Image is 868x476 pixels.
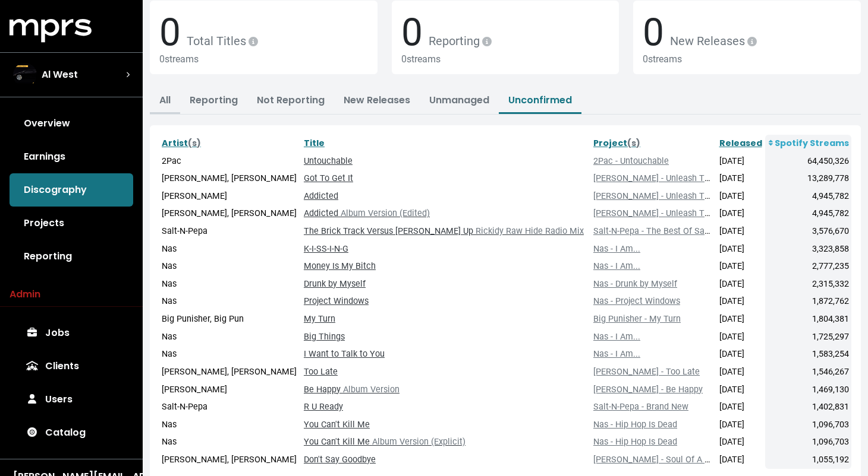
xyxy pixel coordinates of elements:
td: [DATE] [717,328,765,346]
td: [DATE] [717,240,765,258]
a: Project Windows [304,296,369,306]
td: Nas [159,258,301,275]
img: The selected account / producer [13,63,37,87]
a: [PERSON_NAME] - Unleash The Dragon [593,191,744,201]
a: Don't Say Goodbye [304,455,376,465]
a: Projects [10,207,133,240]
td: [DATE] [717,416,765,434]
a: [PERSON_NAME] - Be Happy [593,385,703,395]
td: 1,725,297 [765,328,851,346]
td: 1,096,703 [765,433,851,451]
a: [PERSON_NAME] - Soul Of A Woman [593,455,734,465]
td: Nas [159,293,301,310]
td: 1,804,381 [765,310,851,328]
a: Nas - I Am... [593,332,640,342]
a: Nas - Hip Hop Is Dead [593,420,677,430]
div: 0 streams [401,53,610,65]
a: Be Happy Album Version [304,385,400,395]
a: Artist(s) [162,137,201,149]
span: 0 [401,10,423,55]
a: Title [304,137,325,149]
td: Big Punisher, Big Pun [159,310,301,328]
td: [DATE] [717,258,765,275]
td: Salt-N-Pepa [159,398,301,416]
div: 0 streams [643,53,851,65]
td: Nas [159,275,301,293]
td: 1,469,130 [765,381,851,399]
a: Big Punisher - My Turn [593,314,681,324]
span: Album Version (Edited) [338,208,430,218]
td: [PERSON_NAME] [159,188,301,205]
td: 1,546,267 [765,363,851,381]
td: 3,576,670 [765,223,851,240]
td: Nas [159,416,301,434]
td: [PERSON_NAME] [159,381,301,399]
td: [PERSON_NAME], [PERSON_NAME] [159,363,301,381]
a: All [159,93,171,107]
a: Nas - Drunk by Myself [593,279,677,289]
a: Drunk by Myself [304,279,366,289]
a: Reporting [190,93,238,107]
a: Big Things [304,332,345,342]
a: Salt-N-Pepa - The Best Of Salt-N-Pepa [593,226,740,236]
a: K-I-SS-I-N-G [304,244,348,254]
td: 64,450,326 [765,153,851,170]
a: New Releases [344,93,410,107]
a: My Turn [304,314,335,324]
td: 1,583,254 [765,345,851,363]
span: (s) [627,137,640,149]
a: Nas - I Am... [593,349,640,359]
td: 1,402,831 [765,398,851,416]
a: Money Is My Bitch [304,261,376,271]
span: Rickidy Raw Hide Radio Mix [473,226,584,236]
td: Salt-N-Pepa [159,223,301,240]
a: Got To Get It [304,173,353,183]
div: 0 streams [159,53,368,65]
td: 3,323,858 [765,240,851,258]
a: You Can't Kill Me [304,420,370,430]
td: 2,315,332 [765,275,851,293]
td: Nas [159,433,301,451]
td: [DATE] [717,310,765,328]
td: [DATE] [717,381,765,399]
a: Not Reporting [257,93,325,107]
td: [DATE] [717,433,765,451]
td: [DATE] [717,153,765,170]
a: Reporting [10,240,133,273]
span: 0 [159,10,181,55]
a: Overview [10,107,133,140]
a: Too Late [304,367,338,377]
a: Jobs [10,316,133,350]
td: [PERSON_NAME], [PERSON_NAME] [159,205,301,223]
span: Reporting [423,34,494,48]
td: [PERSON_NAME], [PERSON_NAME] [159,451,301,469]
a: Nas - Project Windows [593,296,680,306]
a: Addicted [304,191,338,201]
a: Untouchable [304,156,353,166]
a: Unmanaged [429,93,489,107]
td: 1,872,762 [765,293,851,310]
a: Nas - I Am... [593,244,640,254]
td: [DATE] [717,398,765,416]
a: Project(s) [593,137,640,149]
a: [PERSON_NAME] - Too Late [593,367,700,377]
span: New Releases [664,34,759,48]
td: [PERSON_NAME], [PERSON_NAME] [159,170,301,188]
td: [DATE] [717,188,765,205]
td: 2Pac [159,153,301,170]
td: Nas [159,345,301,363]
a: Nas - Hip Hop Is Dead [593,437,677,447]
td: [DATE] [717,363,765,381]
a: [PERSON_NAME] - Unleash The Dragon [593,208,744,218]
td: 2,777,235 [765,258,851,275]
a: mprs logo [10,23,92,37]
a: Unconfirmed [508,93,572,107]
td: 4,945,782 [765,188,851,205]
a: Addicted Album Version (Edited) [304,208,430,218]
td: 1,055,192 [765,451,851,469]
span: Al West [42,68,78,82]
a: Catalog [10,416,133,449]
a: [PERSON_NAME] - Unleash The Dragon [593,173,744,183]
a: Earnings [10,140,133,173]
span: Total Titles [181,34,260,48]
